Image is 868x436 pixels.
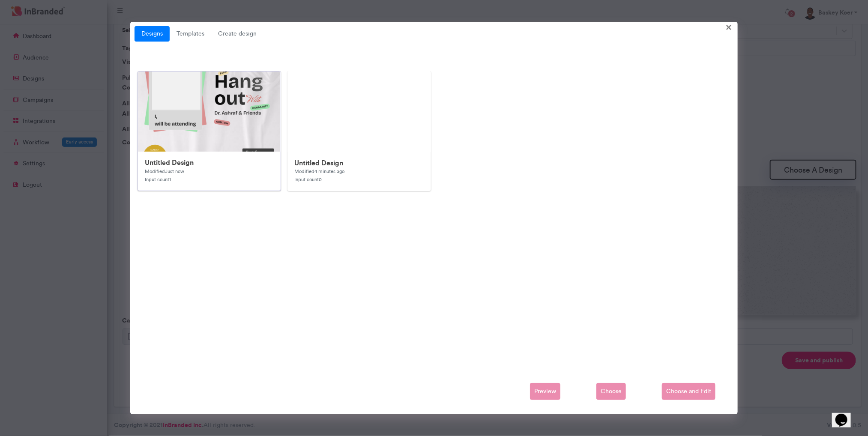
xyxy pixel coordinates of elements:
[211,26,263,42] span: Create design
[145,158,274,167] h6: Untitled Design
[294,176,322,182] small: Input count 0
[145,168,184,174] small: Modified Just now
[832,402,859,427] iframe: chat widget
[135,26,170,42] a: Designs
[726,20,732,33] span: ×
[145,176,171,182] small: Input count 1
[170,26,211,42] a: Templates
[294,168,344,174] small: Modified 4 minutes ago
[294,159,424,167] h6: Untitled Design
